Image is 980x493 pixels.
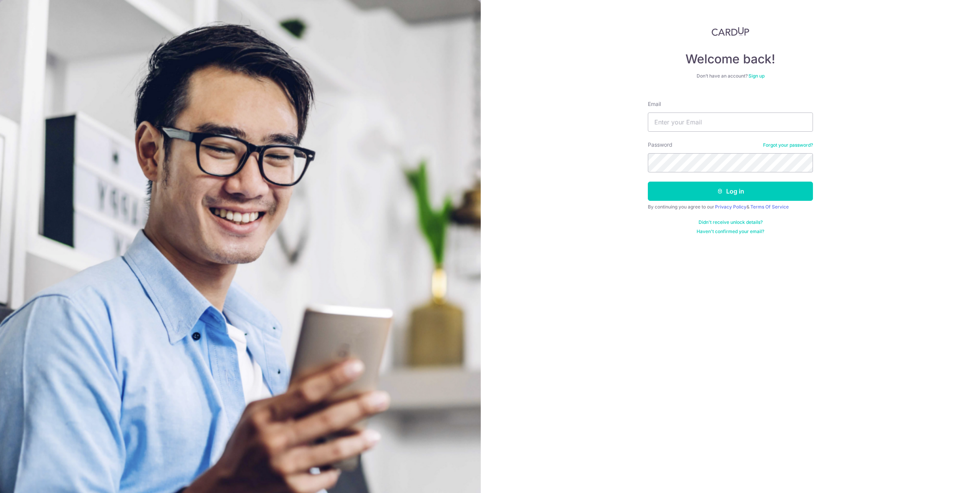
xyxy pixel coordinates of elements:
[763,142,813,148] a: Forgot your password?
[648,51,813,67] h4: Welcome back!
[648,204,813,210] div: By continuing you agree to our &
[699,219,763,225] a: Didn't receive unlock details?
[648,141,672,149] label: Password
[648,182,813,201] button: Log in
[715,204,747,210] a: Privacy Policy
[750,204,789,210] a: Terms Of Service
[648,112,813,132] input: Enter your Email
[697,228,764,235] a: Haven't confirmed your email?
[712,27,749,36] img: CardUp Logo
[648,73,813,79] div: Don’t have an account?
[648,100,661,108] label: Email
[748,73,765,79] a: Sign up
